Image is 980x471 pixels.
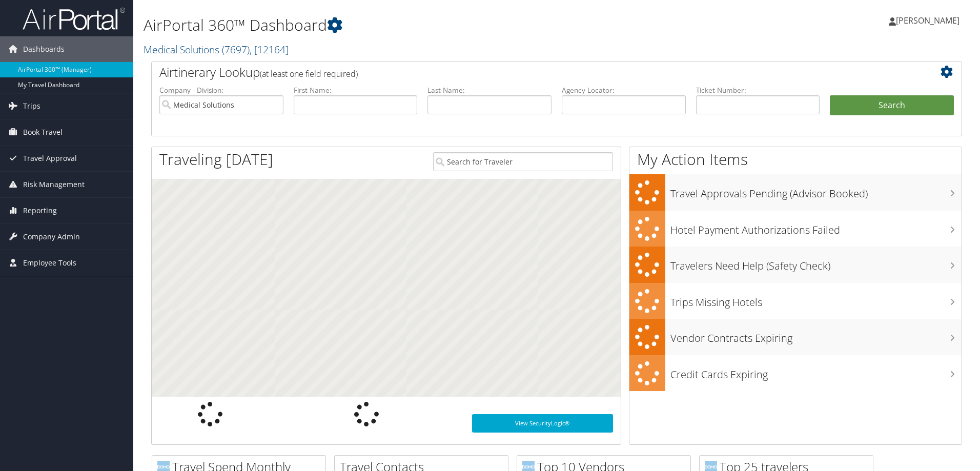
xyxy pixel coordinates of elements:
h3: Travel Approvals Pending (Advisor Booked) [670,181,962,201]
h3: Hotel Payment Authorizations Failed [670,218,962,237]
label: Company - Division: [159,85,283,95]
span: Dashboards [23,36,65,62]
h3: Travelers Need Help (Safety Check) [670,254,962,273]
span: Book Travel [23,119,63,145]
span: Risk Management [23,172,85,197]
label: Last Name: [427,85,552,95]
span: (at least one field required) [260,68,358,79]
a: Credit Cards Expiring [629,355,962,392]
a: Travelers Need Help (Safety Check) [629,247,962,283]
h3: Credit Cards Expiring [670,362,962,382]
h3: Vendor Contracts Expiring [670,326,962,345]
a: Vendor Contracts Expiring [629,319,962,355]
button: Search [830,95,954,116]
a: Hotel Payment Authorizations Failed [629,211,962,247]
span: ( 7697 ) [222,43,250,56]
label: First Name: [294,85,418,95]
span: Reporting [23,198,57,223]
span: [PERSON_NAME] [896,15,959,26]
a: [PERSON_NAME] [889,5,970,36]
label: Agency Locator: [562,85,686,95]
img: airportal-logo.png [23,7,125,31]
h1: Traveling [DATE] [159,149,273,170]
h3: Trips Missing Hotels [670,290,962,310]
label: Ticket Number: [696,85,820,95]
a: Travel Approvals Pending (Advisor Booked) [629,174,962,211]
h1: My Action Items [629,149,962,170]
a: View SecurityLogic® [472,414,613,433]
h1: AirPortal 360™ Dashboard [144,14,695,36]
span: Company Admin [23,224,80,250]
span: , [ 12164 ] [250,43,289,56]
span: Trips [23,93,40,119]
span: Employee Tools [23,250,76,276]
a: Trips Missing Hotels [629,283,962,319]
a: Medical Solutions [144,43,289,56]
span: Travel Approval [23,146,77,171]
h2: Airtinerary Lookup [159,64,886,81]
input: Search for Traveler [433,152,613,171]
